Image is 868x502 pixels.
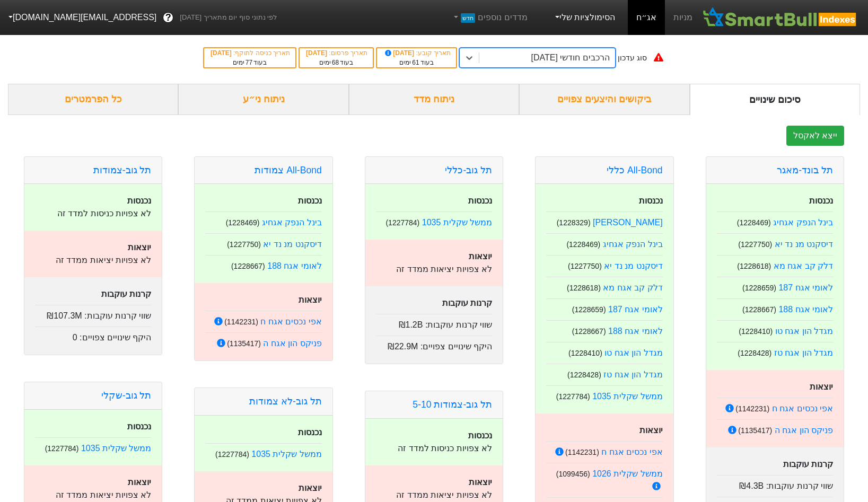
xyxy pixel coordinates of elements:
small: ( 1228410 ) [739,327,773,336]
div: שווי קרנות עוקבות : [376,314,492,331]
small: ( 1228618 ) [567,284,601,292]
p: לא צפויות יציאות ממדד זה [376,263,492,276]
small: ( 1228469 ) [737,218,771,227]
span: ₪1.2B [399,320,423,329]
a: לאומי אגח 188 [778,305,833,314]
a: לאומי אגח 187 [608,305,663,314]
strong: נכנסות [468,431,492,440]
a: תל גוב-צמודות [93,165,152,175]
strong: יוצאות [128,243,151,252]
small: ( 1227750 ) [227,240,261,249]
span: ₪107.3M [47,311,82,320]
a: מגדל הון אגח טז [603,370,662,379]
a: לאומי אגח 188 [608,327,663,336]
a: מגדל הון אגח טז [774,348,833,357]
a: פניקס הון אגח ה [263,339,321,348]
div: הרכבים חודשי [DATE] [531,51,609,64]
a: לאומי אגח 187 [778,283,833,292]
span: ₪4.3B [739,481,764,490]
a: דיסקנט מנ נד יא [604,261,662,270]
small: ( 1228329 ) [557,218,591,227]
a: All-Bond כללי [607,165,662,175]
p: לא צפויות יציאות ממדד זה [35,489,151,501]
small: ( 1228469 ) [226,218,260,227]
span: 68 [332,59,339,66]
small: ( 1227784 ) [215,450,249,459]
strong: יוצאות [810,382,833,391]
a: בינל הנפק אגחיג [773,218,833,227]
a: תל גוב-צמודות 5-10 [413,399,492,410]
span: 61 [412,59,419,66]
small: ( 1228618 ) [737,262,771,270]
small: ( 1135417 ) [227,339,261,348]
small: ( 1228659 ) [742,284,776,292]
a: פניקס הון אגח ה [775,426,833,435]
a: ממשל שקלית 1035 [81,444,151,453]
span: 0 [73,333,77,342]
span: 77 [246,59,252,66]
a: מגדל הון אגח טו [775,327,833,336]
small: ( 1228469 ) [566,240,600,249]
a: דיסקנט מנ נד יא [775,240,833,249]
a: מגדל הון אגח טו [604,348,662,357]
div: היקף שינויים צפויים : [376,336,492,353]
strong: יוצאות [299,295,322,304]
a: ממשל שקלית 1026 [592,469,662,478]
div: תאריך כניסה לתוקף : [209,48,290,58]
strong: קרנות עוקבות [101,289,151,298]
div: תאריך פרסום : [305,48,367,58]
strong: קרנות עוקבות [783,460,833,469]
div: סיכום שינויים [690,84,860,115]
span: ₪22.9M [388,342,418,351]
a: אפי נכסים אגח ח [772,404,833,413]
div: סוג עדכון [618,52,647,64]
div: שווי קרנות עוקבות : [717,475,833,492]
div: ביקושים והיצעים צפויים [519,84,689,115]
small: ( 1227750 ) [568,262,602,270]
small: ( 1228428 ) [567,371,601,379]
a: דלק קב אגח מא [603,283,662,292]
div: בעוד ימים [209,58,290,67]
small: ( 1228667 ) [231,262,265,270]
a: תל גוב-שקלי [101,390,152,401]
small: ( 1227750 ) [738,240,772,249]
button: ייצא לאקסל [786,126,844,146]
p: לא צפויות כניסות למדד זה [376,442,492,455]
strong: יוצאות [128,478,151,487]
div: בעוד ימים [305,58,367,67]
small: ( 1099456 ) [556,470,590,478]
p: לא צפויות יציאות ממדד זה [35,254,151,267]
strong: נכנסות [468,196,492,205]
strong: נכנסות [809,196,833,205]
strong: יוצאות [469,478,492,487]
strong: יוצאות [299,483,322,492]
a: לאומי אגח 188 [267,261,322,270]
small: ( 1228410 ) [568,349,602,357]
a: בינל הנפק אגחיג [603,240,663,249]
a: ממשל שקלית 1035 [251,450,321,459]
div: בעוד ימים [382,58,451,67]
a: ממשל שקלית 1035 [592,392,662,401]
p: לא צפויות יציאות ממדד זה [376,489,492,501]
span: [DATE] [383,49,416,57]
a: בינל הנפק אגחיג [262,218,322,227]
div: ניתוח ני״ע [178,84,348,115]
a: All-Bond צמודות [255,165,321,175]
small: ( 1227784 ) [385,218,419,227]
a: [PERSON_NAME] [593,218,663,227]
a: דיסקנט מנ נד יא [263,240,321,249]
small: ( 1135417 ) [738,426,772,435]
div: ניתוח מדד [349,84,519,115]
img: SmartBull [701,7,860,28]
a: ממשל שקלית 1035 [422,218,492,227]
a: הסימולציות שלי [549,7,620,28]
a: דלק קב אגח מא [774,261,833,270]
small: ( 1142231 ) [735,404,769,413]
div: היקף שינויים צפויים : [35,327,151,344]
strong: נכנסות [639,196,663,205]
strong: נכנסות [127,422,151,431]
strong: יוצאות [469,252,492,261]
strong: נכנסות [127,196,151,205]
span: [DATE] [211,49,233,57]
span: [DATE] [306,49,329,57]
